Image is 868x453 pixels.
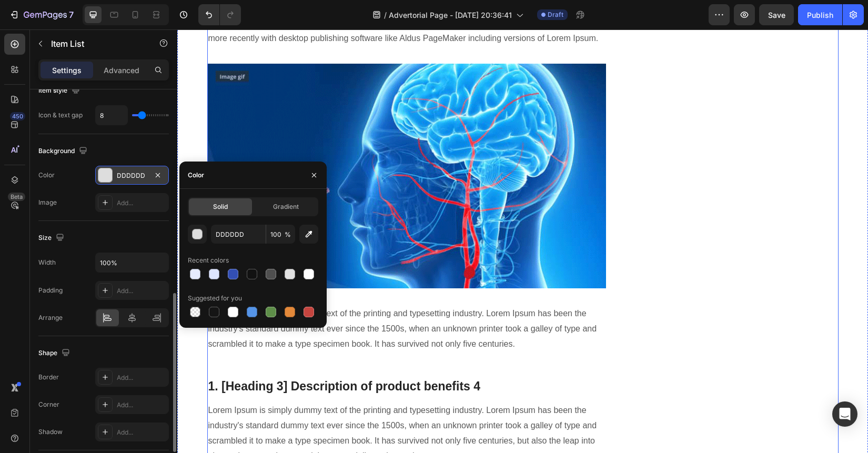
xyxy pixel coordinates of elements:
div: Beta [8,193,25,201]
div: Suggested for you [188,294,242,303]
div: Undo/Redo [198,4,241,25]
div: Icon & text gap [38,110,83,120]
input: Auto [96,253,168,272]
div: Add... [117,286,166,296]
div: Add... [117,400,166,410]
div: Arrange [38,313,63,323]
input: Eg: FFFFFF [211,225,266,244]
span: % [285,230,291,239]
div: Open Intercom Messenger [832,401,857,427]
div: Color [38,170,55,180]
div: Recent colors [188,256,229,265]
div: Padding [38,286,63,295]
p: Item List [51,37,140,50]
div: Shadow [38,427,63,437]
div: Add... [117,428,166,437]
span: Solid [213,202,228,212]
button: Publish [798,4,842,25]
div: Background [38,144,89,158]
div: Add... [117,373,166,382]
div: Width [38,258,56,267]
p: Advanced [104,65,139,76]
div: DDDDDD [117,171,147,180]
div: Border [38,373,59,382]
p: Settings [52,65,82,76]
div: Color [188,170,204,180]
button: 7 [4,4,78,25]
input: Auto [96,106,127,125]
span: Gradient [273,202,299,212]
iframe: Design area [177,29,868,453]
div: Image [38,198,57,207]
div: Shape [38,346,72,360]
button: Save [759,4,794,25]
span: Save [768,11,785,19]
span: Advertorial Page - [DATE] 20:36:41 [389,9,512,21]
span: / [384,9,387,21]
p: 7 [69,8,74,21]
div: Add... [117,198,166,208]
div: 450 [10,112,25,120]
div: Corner [38,400,59,409]
div: Publish [807,9,833,21]
div: Item style [38,84,82,98]
span: Draft [548,10,563,19]
div: Size [38,231,66,245]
